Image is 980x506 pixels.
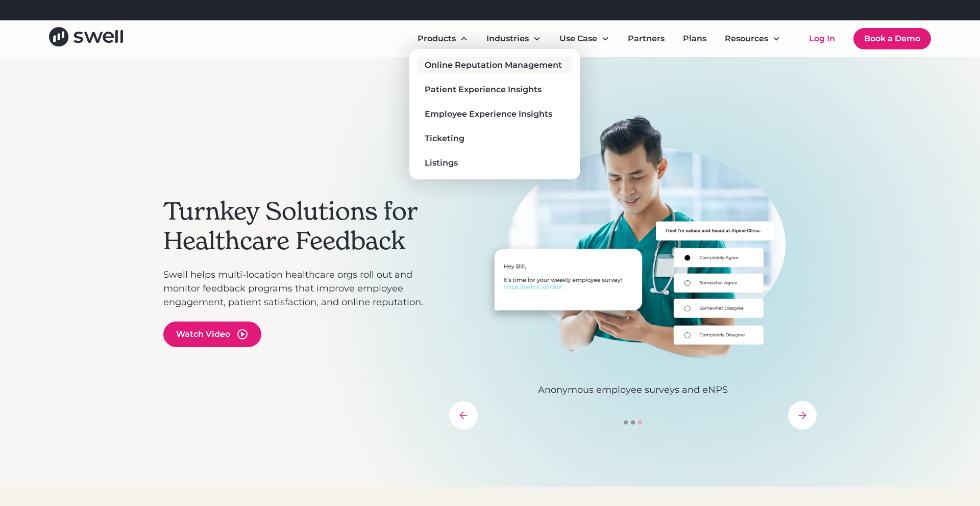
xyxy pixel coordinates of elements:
[788,401,817,430] div: next slide
[425,84,542,96] div: Patient Experience Insights
[551,29,618,49] div: Use Case
[725,33,768,45] div: Resources
[418,33,456,45] div: Products
[486,33,529,45] div: Industries
[425,59,562,71] div: Online Reputation Management
[853,28,931,49] a: Book a Demo
[449,383,817,397] p: Anonymous employee surveys and eNPS
[620,29,673,49] a: Partners
[409,49,580,179] nav: Products
[425,132,464,145] div: Ticketing
[631,420,635,424] div: Show slide 2 of 3
[624,420,628,424] div: Show slide 1 of 3
[449,114,817,397] div: 3 of 3
[409,29,476,49] div: Products
[418,57,572,73] a: Online Reputation Management
[418,155,572,171] a: Listings
[418,82,572,98] a: Patient Experience Insights
[163,268,439,309] p: Swell helps multi-location healthcare orgs roll out and monitor feedback programs that improve em...
[800,396,980,506] iframe: Chat Widget
[717,29,789,49] div: Resources
[418,130,572,147] a: Ticketing
[425,157,458,169] div: Listings
[163,197,439,255] h2: Turnkey Solutions for Healthcare Feedback
[675,29,715,49] a: Plans
[425,108,552,120] div: Employee Experience Insights
[638,420,642,424] div: Show slide 3 of 3
[418,106,572,122] a: Employee Experience Insights
[449,401,478,430] div: previous slide
[478,29,549,49] div: Industries
[163,322,261,347] a: open lightbox
[559,33,597,45] div: Use Case
[449,114,817,430] div: carousel
[49,27,123,50] a: home
[176,328,230,340] div: Watch Video
[799,29,845,49] a: Log In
